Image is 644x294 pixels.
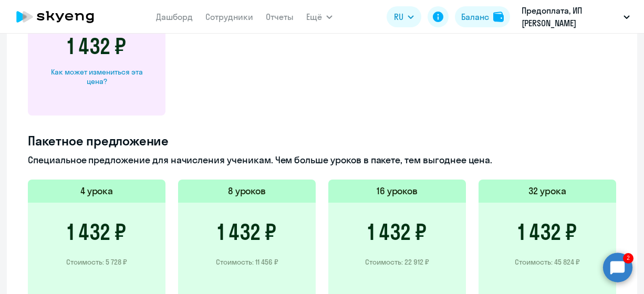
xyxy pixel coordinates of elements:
[216,257,278,267] p: Стоимость: 11 456 ₽
[528,184,566,198] h5: 32 урока
[387,6,421,27] button: RU
[394,10,403,23] span: RU
[365,257,429,267] p: Стоимость: 22 912 ₽
[205,12,253,22] a: Сотрудники
[28,132,616,149] h4: Пакетное предложение
[518,219,577,245] h3: 1 432 ₽
[80,184,113,198] h5: 4 урока
[217,219,276,245] h3: 1 432 ₽
[67,219,126,245] h3: 1 432 ₽
[493,12,504,22] img: balance
[306,10,322,23] span: Ещё
[306,6,333,27] button: Ещё
[228,184,266,198] h5: 8 уроков
[522,4,619,29] p: Предоплата, ИП [PERSON_NAME]
[45,67,149,86] div: Как может измениться эта цена?
[377,184,418,198] h5: 16 уроков
[67,34,126,59] h3: 1 432 ₽
[461,10,489,23] div: Баланс
[516,4,635,29] button: Предоплата, ИП [PERSON_NAME]
[455,6,510,27] button: Балансbalance
[266,12,294,22] a: Отчеты
[28,153,616,167] p: Специальное предложение для начисления ученикам. Чем больше уроков в пакете, тем выгоднее цена.
[515,257,580,267] p: Стоимость: 45 824 ₽
[368,219,427,245] h3: 1 432 ₽
[156,12,193,22] a: Дашборд
[66,257,127,267] p: Стоимость: 5 728 ₽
